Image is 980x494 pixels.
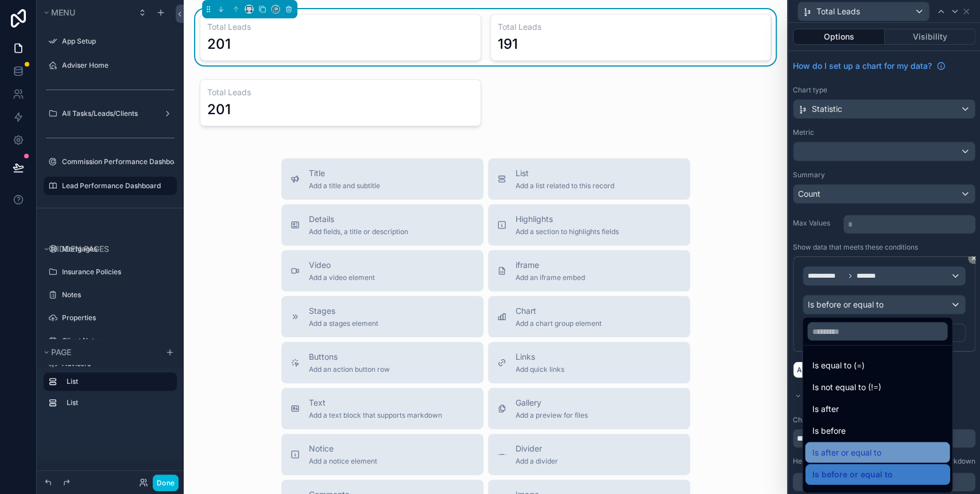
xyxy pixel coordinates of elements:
[516,213,619,225] span: Highlights
[281,434,483,475] button: NoticeAdd a notice element
[309,168,380,179] span: Title
[488,158,690,200] button: ListAdd a list related to this record
[281,250,483,291] button: VideoAdd a video element
[153,474,179,491] button: Done
[309,305,378,317] span: Stages
[62,313,170,322] label: Properties
[498,35,518,53] div: 191
[516,168,614,179] span: List
[62,61,170,70] label: Adviser Home
[516,397,588,409] span: Gallery
[488,250,690,291] button: iframeAdd an iframe embed
[62,109,154,118] label: All Tasks/Leads/Clients
[62,267,170,277] label: Insurance Policies
[516,319,602,328] span: Add a chart group element
[516,305,602,317] span: Chart
[309,457,377,466] span: Add a notice element
[281,342,483,383] button: ButtonsAdd an action button row
[309,181,380,190] span: Add a title and subtitle
[281,158,483,200] button: TitleAdd a title and subtitle
[516,259,585,271] span: iframe
[498,21,764,33] h3: Total Leads
[67,398,168,407] label: List
[281,296,483,337] button: StagesAdd a stages element
[488,434,690,475] button: DividerAdd a divider
[309,397,442,409] span: Text
[516,351,564,363] span: Links
[812,358,864,372] span: Is equal to (=)
[488,342,690,383] button: LinksAdd quick links
[812,423,845,437] span: Is before
[67,377,168,386] label: List
[309,365,390,374] span: Add an action button row
[62,336,170,345] label: Client Notes
[62,290,170,299] label: Notes
[516,227,619,236] span: Add a section to highlights fields
[281,388,483,429] button: TextAdd a text block that supports markdown
[812,445,881,459] span: Is after or equal to
[51,347,71,357] span: Page
[37,367,184,423] div: scrollable content
[51,7,75,17] span: Menu
[516,457,558,466] span: Add a divider
[41,241,172,257] button: Hidden pages
[62,181,170,190] label: Lead Performance Dashboard
[516,181,614,190] span: Add a list related to this record
[309,213,408,225] span: Details
[309,273,375,282] span: Add a video element
[309,319,378,328] span: Add a stages element
[281,204,483,246] button: DetailsAdd fields, a title or description
[516,411,588,420] span: Add a preview for files
[309,259,375,271] span: Video
[488,388,690,429] button: GalleryAdd a preview for files
[309,351,390,363] span: Buttons
[207,35,231,53] div: 201
[309,411,442,420] span: Add a text block that supports markdown
[62,37,170,46] label: App Setup
[812,402,838,415] span: Is after
[488,204,690,246] button: HighlightsAdd a section to highlights fields
[41,5,131,21] button: Menu
[62,157,175,166] label: Commission Performance Dashboard
[516,443,558,454] span: Divider
[516,365,564,374] span: Add quick links
[516,273,585,282] span: Add an iframe embed
[812,380,881,394] span: Is not equal to (!=)
[812,467,892,481] span: Is before or equal to
[309,443,377,454] span: Notice
[41,344,158,360] button: Page
[207,21,474,33] h3: Total Leads
[309,227,408,236] span: Add fields, a title or description
[62,244,170,254] label: Mortgages
[488,296,690,337] button: ChartAdd a chart group element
